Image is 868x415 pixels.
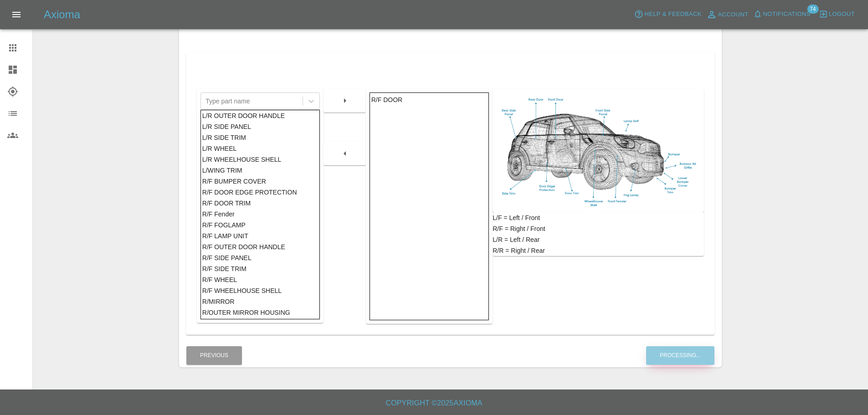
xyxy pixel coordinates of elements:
span: Help & Feedback [644,9,701,20]
h6: Copyright © 2025 Axioma [7,397,861,410]
div: R/MIRROR [202,296,318,307]
button: Previous [186,346,242,365]
div: L/R WHEELHOUSE SHELL [202,154,318,165]
span: 74 [807,5,818,14]
div: R/F WHEEL [202,274,318,285]
span: Logout [829,9,855,20]
div: L/R WHEEL [202,143,318,154]
div: R/R BUMPER COVER [202,318,318,329]
button: Help & Feedback [632,7,704,21]
span: Notifications [763,9,811,20]
button: Logout [817,7,857,21]
h5: Axioma [44,7,80,22]
div: R/F SIDE PANEL [202,252,318,263]
button: Open drawer [5,4,27,26]
div: L/R OUTER DOOR HANDLE [202,110,318,121]
div: R/F Fender [202,209,318,220]
span: Account [718,10,749,20]
div: R/F DOOR EDGE PROTECTION [202,187,318,198]
div: L/R SIDE PANEL [202,121,318,132]
div: R/F SIDE TRIM [202,263,318,274]
button: Notifications [751,7,813,21]
div: R/F FOGLAMP [202,220,318,231]
div: R/OUTER MIRROR HOUSING [202,307,318,318]
div: R/F WHEELHOUSE SHELL [202,285,318,296]
div: L/F = Left / Front R/F = Right / Front L/R = Left / Rear R/R = Right / Rear [493,212,704,256]
div: L/R SIDE TRIM [202,132,318,143]
div: R/F DOOR TRIM [202,198,318,209]
div: R/F LAMP UNIT [202,231,318,241]
a: Account [704,7,751,22]
div: R/F DOOR [371,94,488,105]
img: car [496,92,700,209]
div: L/WING TRIM [202,165,318,176]
div: R/F OUTER DOOR HANDLE [202,241,318,252]
div: R/F BUMPER COVER [202,176,318,187]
